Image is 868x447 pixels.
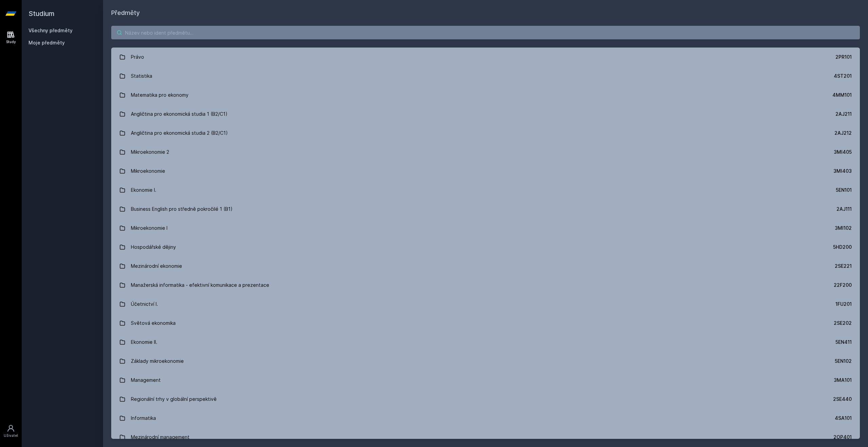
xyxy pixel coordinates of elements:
[131,392,217,406] div: Regionální trhy v globální perspektivě
[131,183,156,197] div: Ekonomie I.
[131,50,144,64] div: Právo
[834,377,852,384] div: 3MA101
[28,39,65,46] span: Moje předměty
[833,434,852,441] div: 2OP401
[131,373,161,387] div: Management
[833,168,852,174] div: 3MI403
[111,352,860,371] a: Základy mikroekonomie 5EN102
[833,244,852,250] div: 5HD200
[111,105,860,124] a: Angličtina pro ekonomická studia 1 (B2/C1) 2AJ211
[131,145,169,159] div: Mikroekonomie 2
[835,111,852,117] div: 2AJ211
[835,301,852,308] div: 1FU201
[111,86,860,105] a: Matematika pro ekonomy 4MM101
[131,126,228,140] div: Angličtina pro ekonomická studia 2 (B2/C1)
[111,200,860,219] a: Business English pro středně pokročilé 1 (B1) 2AJ111
[111,314,860,333] a: Světová ekonomika 2SE202
[131,221,167,235] div: Mikroekonomie I
[836,187,852,193] div: 5EN101
[834,149,852,155] div: 3MI405
[131,297,158,311] div: Účetnictví I.
[111,257,860,276] a: Mezinárodní ekonomie 2SE221
[111,333,860,352] a: Ekonomie II. 5EN411
[111,124,860,143] a: Angličtina pro ekonomická studia 2 (B2/C1) 2AJ212
[834,73,852,79] div: 4ST201
[832,92,852,98] div: 4MM101
[131,430,190,444] div: Mezinárodní management
[111,219,860,238] a: Mikroekonomie I 3MI102
[1,421,20,442] a: Uživatel
[111,238,860,257] a: Hospodářské dějiny 5HD200
[836,206,852,212] div: 2AJ111
[834,320,852,327] div: 2SE202
[111,276,860,295] a: Manažerská informatika - efektivní komunikace a prezentace 22F200
[131,316,176,330] div: Světová ekonomika
[131,107,228,121] div: Angličtina pro ekonomická studia 1 (B2/C1)
[111,295,860,314] a: Účetnictví I. 1FU201
[6,39,16,44] div: Study
[131,69,152,83] div: Statistika
[835,358,852,365] div: 5EN102
[131,259,182,273] div: Mezinárodní ekonomie
[835,339,852,346] div: 5EN411
[111,162,860,181] a: Mikroekonomie 3MI403
[111,67,860,86] a: Statistika 4ST201
[131,240,176,254] div: Hospodářské dějiny
[131,335,157,349] div: Ekonomie II.
[835,415,852,422] div: 4SA101
[111,143,860,162] a: Mikroekonomie 2 3MI405
[111,48,860,67] a: Právo 2PR101
[131,411,156,425] div: Informatika
[4,433,18,438] div: Uživatel
[131,88,189,102] div: Matematika pro ekonomy
[111,181,860,200] a: Ekonomie I. 5EN101
[131,202,233,216] div: Business English pro středně pokročilé 1 (B1)
[111,8,860,18] h1: Předměty
[835,54,852,60] div: 2PR101
[131,278,269,292] div: Manažerská informatika - efektivní komunikace a prezentace
[131,164,165,178] div: Mikroekonomie
[835,225,852,231] div: 3MI102
[1,27,20,48] a: Study
[833,396,852,403] div: 2SE440
[834,282,852,288] div: 22F200
[111,371,860,390] a: Management 3MA101
[28,27,73,33] a: Všechny předměty
[111,390,860,409] a: Regionální trhy v globální perspektivě 2SE440
[111,26,860,39] input: Název nebo ident předmětu…
[111,409,860,428] a: Informatika 4SA101
[111,428,860,447] a: Mezinárodní management 2OP401
[835,263,852,269] div: 2SE221
[834,130,852,136] div: 2AJ212
[131,354,184,368] div: Základy mikroekonomie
